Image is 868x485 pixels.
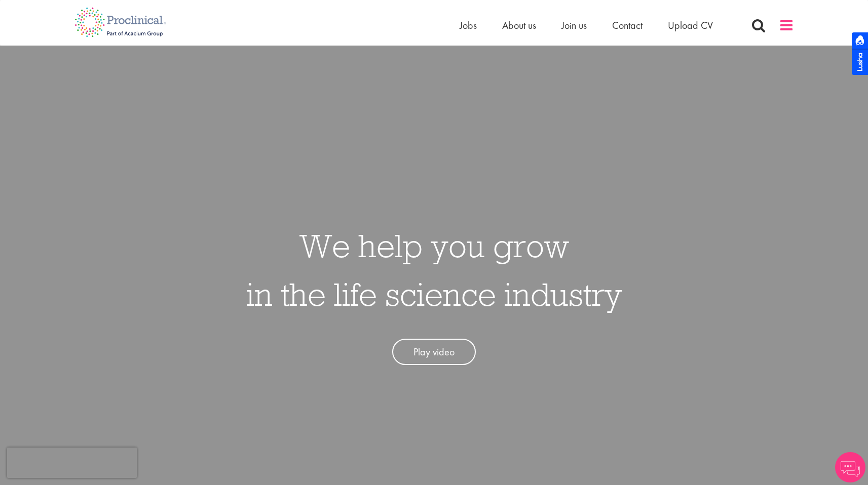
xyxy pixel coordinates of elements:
[392,339,476,366] a: Play video
[835,452,865,482] img: Chatbot
[561,19,587,32] a: Join us
[612,19,643,32] a: Contact
[246,221,622,318] h1: We help you grow in the life science industry
[460,19,477,32] a: Jobs
[668,19,713,32] a: Upload CV
[502,19,536,32] a: About us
